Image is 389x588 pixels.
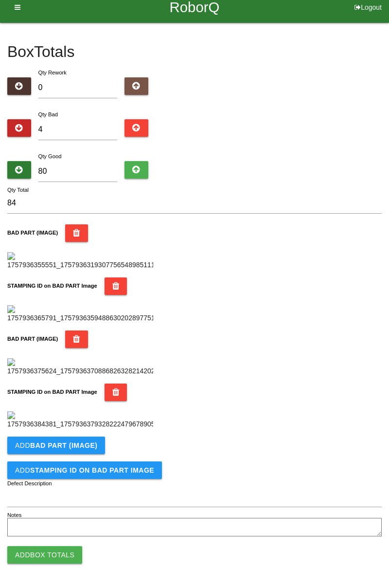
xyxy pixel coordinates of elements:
h4: Box Totals [7,43,382,60]
b: STAMPING ID on BAD PART Image [7,283,97,289]
label: Qty Total [7,186,29,194]
button: AddSTAMPING ID on BAD PART Image [7,461,162,479]
b: STAMPING ID on BAD PART Image [7,389,97,395]
label: Notes [7,511,21,519]
img: 1757936384381_17579363793282224796789054654875.jpg [7,411,153,429]
b: BAD PART (IMAGE) [7,336,58,342]
button: STAMPING ID on BAD PART Image [105,384,127,401]
button: AddBAD PART (IMAGE) [7,437,105,454]
label: Defect Description [7,479,52,488]
button: AddBox Totals [7,546,82,564]
button: BAD PART (IMAGE) [65,224,88,242]
label: Qty Good [38,153,62,159]
img: 1757936355551_17579363193077565489851112514014.jpg [7,252,153,270]
button: BAD PART (IMAGE) [65,331,88,348]
label: Qty Bad [38,111,58,117]
b: STAMPING ID on BAD PART Image [30,466,154,474]
b: BAD PART (IMAGE) [7,230,58,236]
button: STAMPING ID on BAD PART Image [105,277,127,295]
b: BAD PART (IMAGE) [30,441,97,449]
label: Qty Rework [38,70,67,75]
img: 1757936365791_17579363594886302028977510475083.jpg [7,305,153,323]
img: 1757936375624_17579363708868263282142021917697.jpg [7,358,153,376]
